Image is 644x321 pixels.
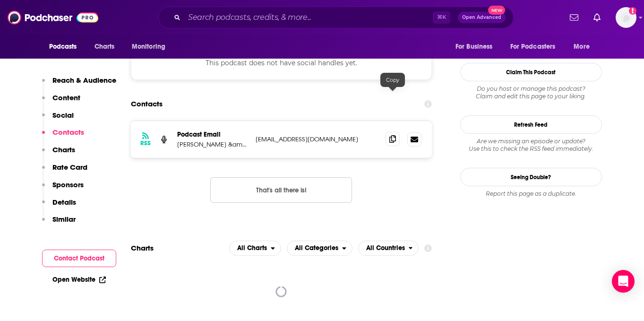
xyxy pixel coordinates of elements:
a: Seeing Double? [460,168,602,186]
p: Content [52,93,80,102]
span: Do you host or manage this podcast? [460,85,602,93]
p: Reach & Audience [52,76,116,85]
h2: Countries [358,241,419,256]
span: All Countries [366,245,405,252]
button: open menu [358,241,419,256]
button: Social [42,111,74,128]
button: Sponsors [42,180,84,198]
a: Show notifications dropdown [590,9,604,26]
p: Podcast Email [177,130,248,139]
span: For Podcasters [510,40,556,53]
span: New [488,6,505,15]
div: This podcast does not have social handles yet. [131,46,432,80]
button: open menu [567,38,601,56]
button: open menu [287,241,352,256]
h2: Categories [287,241,352,256]
button: Nothing here. [210,177,352,203]
span: Monitoring [132,40,165,53]
p: Contacts [52,128,84,137]
button: Contacts [42,128,84,145]
img: Podchaser - Follow, Share and Rate Podcasts [8,9,98,26]
input: Search podcasts, credits, & more... [184,10,433,25]
span: Charts [94,40,115,53]
p: Details [52,198,76,207]
span: ⌘ K [433,11,450,24]
svg: Add a profile image [629,7,636,15]
button: Details [42,198,76,215]
span: More [574,40,590,53]
h2: Contacts [131,95,163,113]
button: Reach & Audience [42,76,116,93]
h2: Platforms [229,241,281,256]
p: Sponsors [52,180,84,189]
p: Similar [52,215,76,224]
button: Rate Card [42,163,87,180]
button: Content [42,93,80,111]
span: All Charts [237,245,267,252]
p: [PERSON_NAME] &amp; [PERSON_NAME] [177,140,248,148]
img: User Profile [616,7,636,28]
button: open menu [125,38,178,56]
span: All Categories [295,245,338,252]
h3: RSS [140,139,151,147]
p: Rate Card [52,163,87,172]
div: Search podcasts, credits, & more... [158,7,514,28]
div: Open Intercom Messenger [612,270,635,293]
button: open menu [43,38,89,56]
span: Podcasts [49,40,77,53]
div: Copy [380,73,405,87]
button: Claim This Podcast [460,63,602,81]
div: Are we missing an episode or update? Use this to check the RSS feed immediately. [460,138,602,153]
div: Claim and edit this page to your liking. [460,85,602,100]
button: Contact Podcast [42,250,116,267]
button: open menu [229,241,281,256]
a: Open Website [52,276,106,284]
span: Logged in as KSKristina [616,7,636,28]
button: Similar [42,215,76,232]
p: [EMAIL_ADDRESS][DOMAIN_NAME] [256,135,378,143]
p: Charts [52,145,75,154]
button: open menu [449,38,505,56]
button: Charts [42,145,75,163]
button: Show profile menu [616,7,636,28]
a: Show notifications dropdown [566,9,582,26]
span: For Business [455,40,493,53]
span: Open Advanced [462,15,501,20]
button: open menu [504,38,569,56]
button: Open AdvancedNew [458,12,506,23]
p: Social [52,111,74,120]
button: Refresh Feed [460,115,602,134]
h2: Charts [131,243,154,252]
a: Charts [88,38,120,56]
div: Report this page as a duplicate. [460,190,602,198]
